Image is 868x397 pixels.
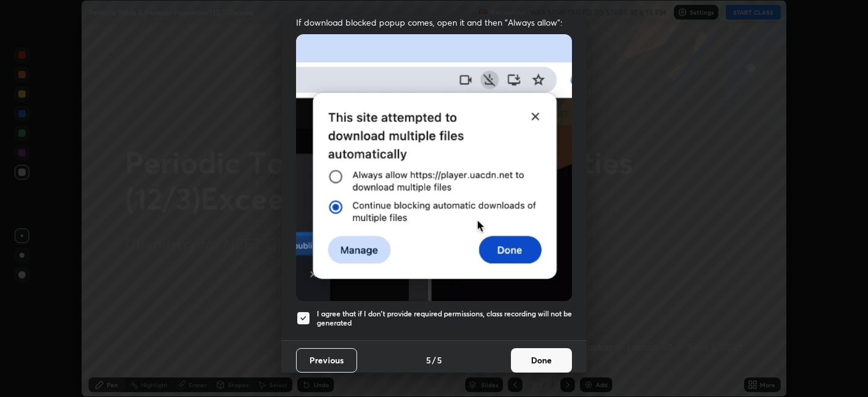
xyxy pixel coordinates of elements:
h4: 5 [426,354,431,366]
img: downloads-permission-blocked.gif [296,34,572,301]
span: If download blocked popup comes, open it and then "Always allow": [296,16,572,28]
h4: / [432,354,436,366]
button: Done [511,348,572,373]
button: Previous [296,348,357,373]
h5: I agree that if I don't provide required permissions, class recording will not be generated [317,309,572,328]
h4: 5 [437,354,442,366]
